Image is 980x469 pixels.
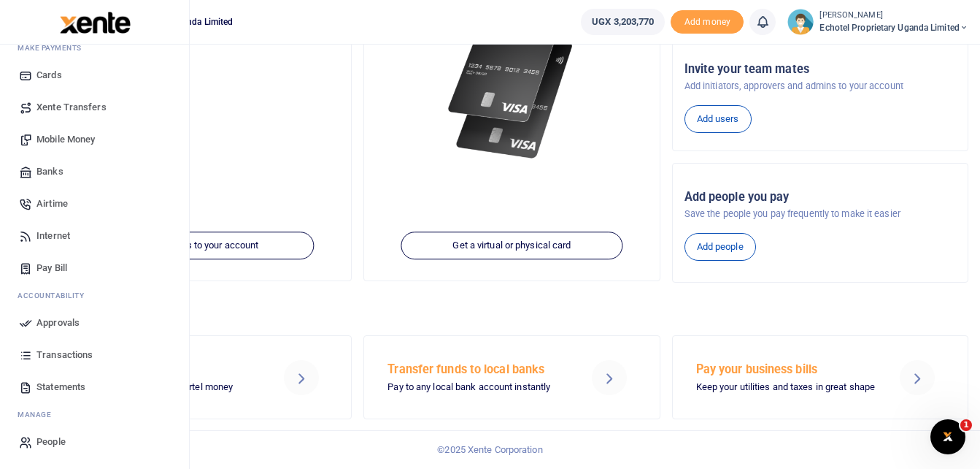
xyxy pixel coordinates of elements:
a: People [12,426,177,458]
p: Save the people you pay frequently to make it easier [684,207,956,221]
a: Approvals [12,307,177,339]
span: Approvals [36,316,80,330]
a: Xente Transfers [12,91,177,123]
span: Internet [36,229,70,243]
p: Add initiators, approvers and admins to your account [684,79,956,94]
li: Wallet ballance [575,9,671,35]
span: anage [25,409,52,420]
a: Pay Bill [12,252,177,284]
li: Toup your wallet [671,10,744,34]
span: Add money [671,10,744,34]
a: Banks [12,156,177,188]
a: profile-user [PERSON_NAME] Echotel Proprietary Uganda Limited [787,9,968,35]
span: Transactions [36,348,93,362]
small: [PERSON_NAME] [819,9,968,22]
a: Transactions [12,339,177,371]
p: Keep your utilities and taxes in great shape [696,380,879,395]
a: Airtime [12,188,177,220]
iframe: Intercom live chat [930,419,965,454]
span: Mobile Money [36,132,95,147]
a: Statements [12,371,177,403]
a: Mobile Money [12,123,177,156]
h5: Transfer funds to local banks [387,362,571,377]
p: Pay to any local bank account instantly [387,380,571,395]
a: logo-small logo-large logo-large [58,16,131,27]
span: countability [28,290,84,301]
li: M [12,403,177,426]
h4: Make a transaction [55,300,968,316]
h5: UGX 3,203,770 [68,51,339,66]
span: People [36,435,66,449]
a: Add money [671,15,744,26]
span: Cards [36,68,62,83]
span: Xente Transfers [36,100,107,115]
a: Send Mobile Money MTN mobile money and Airtel money [55,335,352,419]
span: Echotel Proprietary Uganda Limited [819,21,968,34]
span: ake Payments [25,42,82,53]
h5: Pay your business bills [696,362,879,377]
a: Add users [684,105,752,133]
img: profile-user [787,9,814,35]
a: UGX 3,203,770 [581,9,665,35]
a: Transfer funds to local banks Pay to any local bank account instantly [363,335,660,419]
span: Airtime [36,197,68,211]
a: Cards [12,59,177,91]
li: M [12,37,177,59]
a: Add funds to your account [93,232,315,260]
li: Ac [12,284,177,307]
span: Statements [36,380,85,394]
a: Get a virtual or physical card [401,232,622,260]
span: 1 [960,419,972,431]
h5: Add people you pay [684,190,956,205]
a: Internet [12,220,177,252]
span: Banks [36,164,63,179]
img: logo-large [60,12,131,34]
h5: Invite your team mates [684,62,956,77]
span: Pay Bill [36,261,67,275]
a: Add people [684,233,756,261]
a: Pay your business bills Keep your utilities and taxes in great shape [672,335,968,419]
span: UGX 3,203,770 [592,15,654,29]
